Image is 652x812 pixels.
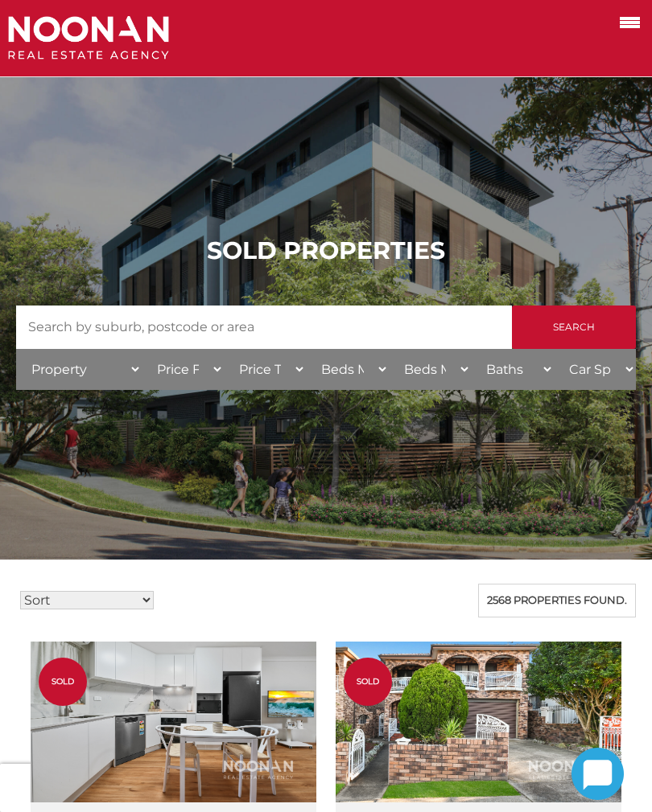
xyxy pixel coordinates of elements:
div: 2568 properties found. [478,584,636,617]
input: Search [512,306,636,349]
span: sold [39,675,87,687]
input: Search by suburb, postcode or area [16,306,512,349]
span: sold [344,675,392,687]
h1: Sold Properties [16,236,636,265]
select: Sort Listings [20,591,154,609]
img: Noonan Real Estate Agency [8,16,169,60]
